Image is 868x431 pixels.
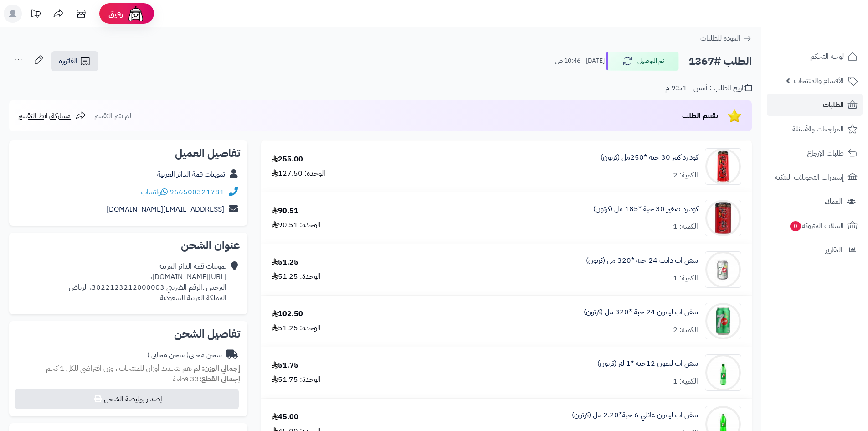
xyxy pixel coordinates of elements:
[810,50,844,63] span: لوحة التحكم
[272,323,321,333] div: الوحدة: 51.25
[46,363,200,374] span: لم تقم بتحديد أوزان للمنتجات ، وزن افتراضي للكل 1 كجم
[572,410,698,421] a: سفن اب ليمون عائلي 6 حبة*2.20 مل (كرتون)
[15,389,239,409] button: إصدار بوليصة الشحن
[141,187,168,197] a: واتساب
[272,271,321,282] div: الوحدة: 51.25
[147,350,222,360] div: شحن مجاني
[767,142,863,164] a: طلبات الإرجاع
[767,215,863,237] a: السلات المتروكة0
[807,147,844,160] span: طلبات الإرجاع
[272,412,298,422] div: 45.00
[705,200,741,236] img: 1747536337-61lY7EtfpmL._AC_SL1500-90x90.jpg
[272,220,321,230] div: الوحدة: 90.51
[700,33,740,44] span: العودة للطلبات
[16,148,240,159] h2: تفاصيل العميل
[705,251,741,288] img: 1747540408-7a431d2a-4456-4a4d-8b76-9a07e3ea-90x90.jpg
[272,374,321,385] div: الوحدة: 51.75
[673,376,698,387] div: الكمية: 1
[825,195,842,208] span: العملاء
[606,52,679,71] button: تم التوصيل
[794,74,844,87] span: الأقسام والمنتجات
[593,204,698,214] a: كود رد صغير 30 حبة *185 مل (كرتون)
[700,33,752,44] a: العودة للطلبات
[127,5,145,23] img: ai-face.png
[16,328,240,339] h2: تفاصيل الشحن
[767,239,863,261] a: التقارير
[94,110,131,121] span: لم يتم التقييم
[792,123,844,135] span: المراجعات والأسئلة
[272,360,298,371] div: 51.75
[597,358,698,369] a: سفن اب ليمون 12حبة *1 لتر (كرتون)
[767,118,863,140] a: المراجعات والأسئلة
[147,349,189,360] span: ( شحن مجاني )
[586,255,698,266] a: سفن اب دايت 24 حبة *320 مل (كرتون)
[775,171,844,184] span: إشعارات التحويلات البنكية
[601,152,698,163] a: كود رد كبير 30 حبة *250مل (كرتون)
[272,206,298,216] div: 90.51
[673,325,698,335] div: الكمية: 2
[789,219,844,232] span: السلات المتروكة
[108,8,123,19] span: رفيق
[18,110,71,121] span: مشاركة رابط التقييم
[825,244,842,256] span: التقارير
[555,57,605,66] small: [DATE] - 10:46 ص
[157,169,225,180] a: تموينات قمة الدائر العربية
[59,56,77,67] span: الفاتورة
[24,5,47,25] a: تحديثات المنصة
[69,261,226,303] div: تموينات قمة الدائر العربية [URL][DOMAIN_NAME]، النرجس .الرقم الضريبي 3022123212000003، الرياض الم...
[790,221,801,231] span: 0
[16,240,240,251] h2: عنوان الشحن
[705,148,741,185] img: 1747536125-51jkufB9faL._AC_SL1000-90x90.jpg
[682,110,718,121] span: تقييم الطلب
[173,374,240,384] small: 33 قطعة
[673,222,698,232] div: الكمية: 1
[823,99,844,111] span: الطلبات
[705,303,741,339] img: 1747540602-UsMwFj3WdUIJzISPTZ6ZIXs6lgAaNT6J-90x90.jpg
[767,94,863,116] a: الطلبات
[51,51,98,71] a: الفاتورة
[107,204,224,215] a: [EMAIL_ADDRESS][DOMAIN_NAME]
[272,154,303,165] div: 255.00
[199,374,240,384] strong: إجمالي القطع:
[688,52,752,71] h2: الطلب #1367
[18,110,86,121] a: مشاركة رابط التقييم
[767,191,863,213] a: العملاء
[584,307,698,317] a: سفن اب ليمون 24 حبة *320 مل (كرتون)
[705,354,741,391] img: 1747540828-789ab214-413e-4ccd-b32f-1699f0bc-90x90.jpg
[272,309,303,319] div: 102.50
[272,168,325,179] div: الوحدة: 127.50
[272,257,298,268] div: 51.25
[673,273,698,284] div: الكمية: 1
[673,170,698,181] div: الكمية: 2
[169,187,224,197] a: 966500321781
[767,46,863,68] a: لوحة التحكم
[767,166,863,188] a: إشعارات التحويلات البنكية
[202,363,240,374] strong: إجمالي الوزن:
[665,83,752,93] div: تاريخ الطلب : أمس - 9:51 م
